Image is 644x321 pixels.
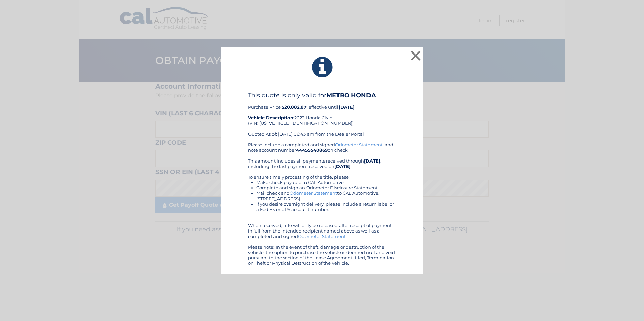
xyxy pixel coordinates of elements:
div: Please include a completed and signed , and note account number on check. This amount includes al... [248,142,396,266]
li: Mail check and to CAL Automotive, [STREET_ADDRESS] [256,190,396,201]
a: Odometer Statement [298,234,346,239]
a: Odometer Statement [335,142,383,147]
button: × [409,49,422,62]
b: METRO HONDA [326,92,376,99]
li: Make check payable to CAL Automotive [256,180,396,185]
b: 44455540869 [296,147,328,153]
b: [DATE] [339,104,355,110]
h4: This quote is only valid for [248,92,396,99]
li: If you desire overnight delivery, please include a return label or a Fed Ex or UPS account number. [256,201,396,212]
strong: Vehicle Description: [248,115,294,120]
b: $20,882.87 [282,104,307,110]
a: Odometer Statement [290,190,337,196]
b: [DATE] [334,164,351,169]
div: Purchase Price: , effective until 2023 Honda Civic (VIN: [US_VEHICLE_IDENTIFICATION_NUMBER]) Quot... [248,92,396,142]
li: Complete and sign an Odometer Disclosure Statement [256,185,396,190]
b: [DATE] [364,158,380,164]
